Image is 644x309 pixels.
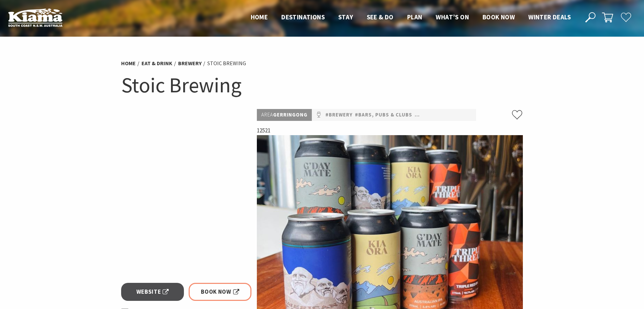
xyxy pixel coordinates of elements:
a: #Wineries & Breweries [415,111,478,119]
span: Home [251,13,268,21]
span: What’s On [436,13,469,21]
a: #Bars, Pubs & Clubs [355,111,412,119]
span: Book Now [201,287,239,296]
a: brewery [178,60,202,67]
a: Eat & Drink [141,60,172,67]
p: Gerringong [257,109,312,121]
span: Area [261,111,273,118]
span: Stay [338,13,353,21]
a: Book Now [189,283,251,301]
a: #brewery [325,111,353,119]
span: Website [136,287,169,296]
span: Plan [407,13,422,21]
h1: Stoic Brewing [121,71,523,99]
span: Book now [482,13,515,21]
li: Stoic Brewing [207,59,246,68]
nav: Main Menu [244,12,577,23]
img: Kiama Logo [8,8,62,27]
a: Home [121,60,136,67]
span: See & Do [367,13,394,21]
a: Website [121,283,184,301]
span: Destinations [281,13,325,21]
span: Winter Deals [528,13,571,21]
